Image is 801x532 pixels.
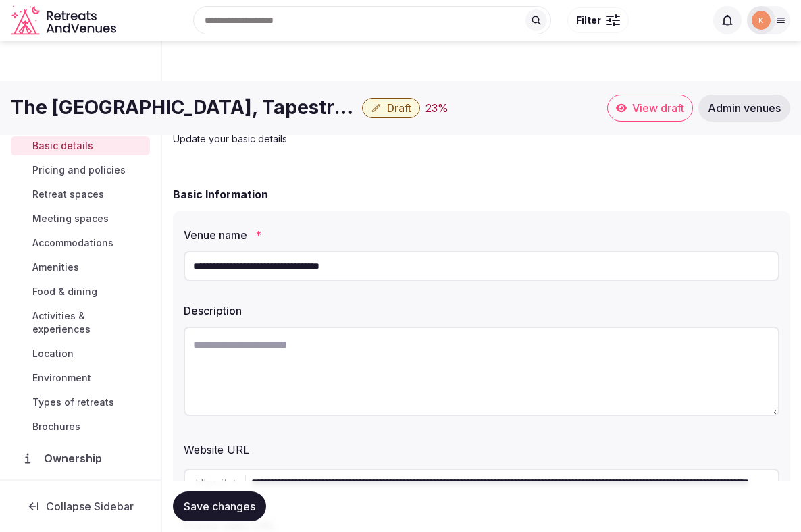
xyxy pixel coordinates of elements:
span: Location [32,347,74,361]
div: 23 % [425,100,448,116]
a: Location [11,344,150,363]
span: Pricing and policies [32,163,126,177]
a: Meeting spaces [11,209,150,228]
p: Update your basic details [173,132,627,146]
a: Accommodations [11,234,150,252]
svg: Retreats and Venues company logo [11,5,119,36]
span: Brochures [32,420,80,433]
span: Meeting spaces [32,212,109,225]
span: Filter [576,14,601,27]
span: Amenities [32,261,79,274]
span: Types of retreats [32,396,114,409]
span: Basic details [32,139,93,153]
a: Activities & experiences [11,307,150,339]
span: Environment [32,371,91,385]
div: Website URL [184,436,779,458]
a: Brochures [11,417,150,436]
a: Administration [11,478,150,506]
a: Amenities [11,258,150,277]
h1: The [GEOGRAPHIC_DATA], Tapestry Collection [11,95,357,121]
span: Draft [387,101,411,115]
span: Activities & experiences [32,309,145,336]
a: Visit the homepage [11,5,119,36]
a: Food & dining [11,282,150,301]
button: Save changes [173,491,266,521]
span: Accommodations [32,236,113,250]
span: Collapse Sidebar [46,500,134,513]
a: Retreat spaces [11,185,150,204]
a: Admin venues [698,95,790,122]
span: Admin venues [708,101,781,115]
span: Retreat spaces [32,188,104,201]
a: Pricing and policies [11,161,150,180]
button: Collapse Sidebar [11,491,150,521]
button: Draft [362,98,420,118]
span: Save changes [184,500,255,513]
h2: Basic Information [173,186,268,203]
a: Environment [11,369,150,388]
img: katsabado [752,11,771,30]
label: Venue name [184,230,779,240]
a: Basic details [11,136,150,155]
a: View draft [607,95,693,122]
span: Food & dining [32,285,97,298]
a: Ownership [11,444,150,473]
a: Types of retreats [11,393,150,412]
span: Ownership [44,450,107,467]
button: Filter [567,7,629,33]
span: View draft [632,101,684,115]
label: Description [184,305,779,316]
button: 23% [425,100,448,116]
